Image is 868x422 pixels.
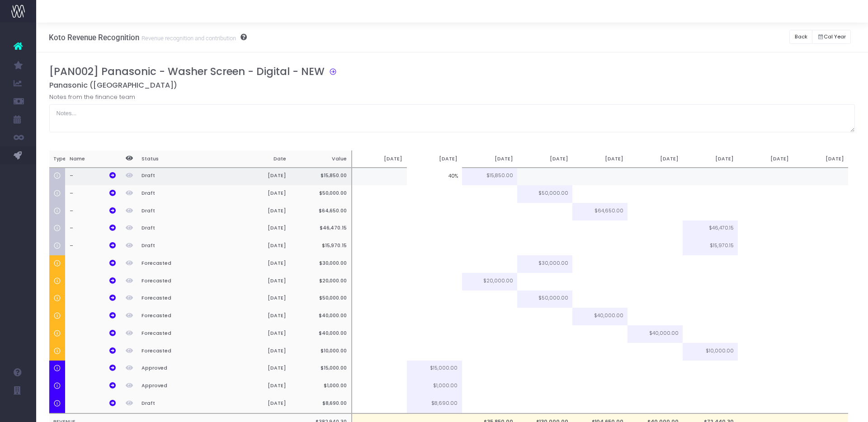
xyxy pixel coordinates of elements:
td: $15,970.15 [683,238,738,255]
th: Forecasted [137,343,229,361]
th: [DATE] [352,150,407,168]
th: – [65,238,120,255]
th: – [65,220,120,238]
th: [DATE] [627,150,683,168]
th: [DATE] [229,378,291,395]
th: [DATE] [229,185,291,203]
th: $15,000.00 [291,361,352,378]
th: $8,690.00 [291,395,352,413]
td: $30,000.00 [517,255,572,273]
th: $46,470.15 [291,220,352,238]
th: $15,850.00 [291,168,352,186]
th: [DATE] [229,168,291,186]
td: $15,000.00 [407,361,462,378]
th: Approved [137,378,229,395]
th: Forecasted [137,273,229,291]
td: $50,000.00 [517,185,572,203]
th: – [65,185,120,203]
th: Draft [137,238,229,255]
th: $64,650.00 [291,203,352,220]
td: $8,690.00 [407,395,462,413]
th: [DATE] [229,203,291,220]
div: Small button group [812,28,855,46]
td: $15,850.00 [462,168,517,186]
th: Approved [137,361,229,378]
td: $40,000.00 [627,325,683,343]
td: $20,000.00 [462,273,517,291]
th: Draft [137,185,229,203]
th: $40,000.00 [291,325,352,343]
th: [DATE] [229,343,291,361]
td: $1,000.00 [407,378,462,395]
th: $10,000.00 [291,343,352,361]
th: Forecasted [137,325,229,343]
td: $10,000.00 [683,343,738,361]
th: [DATE] [462,150,517,168]
th: [DATE] [793,150,848,168]
h5: Panasonic ([GEOGRAPHIC_DATA]) [49,81,855,90]
th: $50,000.00 [291,291,352,308]
button: Back [789,30,812,44]
th: [DATE] [517,150,572,168]
th: $30,000.00 [291,255,352,273]
img: images/default_profile_image.png [11,404,25,417]
th: $50,000.00 [291,185,352,203]
th: [DATE] [229,220,291,238]
th: Date [229,150,291,168]
th: – [65,168,120,186]
th: Value [291,150,352,168]
th: [DATE] [738,150,793,168]
th: [DATE] [229,255,291,273]
button: Cal Year [812,30,851,44]
th: $15,970.15 [291,238,352,255]
th: [DATE] [229,361,291,378]
th: [DATE] [229,238,291,255]
td: $40,000.00 [572,308,627,325]
th: [DATE] [229,395,291,413]
h3: [PAN002] Panasonic - Washer Screen - Digital - NEW [49,66,325,78]
th: Forecasted [137,308,229,325]
h3: Koto Revenue Recognition [49,33,247,42]
th: [DATE] [683,150,738,168]
td: $46,470.15 [683,220,738,238]
th: Status [137,150,229,168]
td: $50,000.00 [517,291,572,308]
label: Notes from the finance team [49,93,135,102]
th: Draft [137,220,229,238]
th: [DATE] [229,273,291,291]
th: Forecasted [137,291,229,308]
th: Forecasted [137,255,229,273]
th: [DATE] [572,150,627,168]
th: Draft [137,395,229,413]
th: [DATE] [407,150,462,168]
th: [DATE] [229,291,291,308]
th: Draft [137,203,229,220]
th: $40,000.00 [291,308,352,325]
td: $64,650.00 [572,203,627,220]
th: $1,000.00 [291,378,352,395]
th: Draft [137,168,229,186]
th: Type [49,150,71,168]
th: [DATE] [229,325,291,343]
th: $20,000.00 [291,273,352,291]
th: Name [65,150,120,168]
th: – [65,203,120,220]
small: Revenue recognition and contribution [139,33,236,42]
th: [DATE] [229,308,291,325]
